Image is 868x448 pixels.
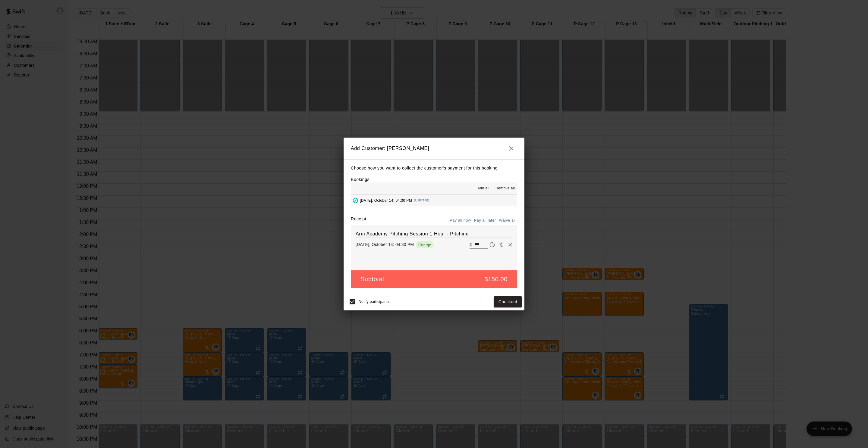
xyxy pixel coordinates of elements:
button: Pay all later [473,216,498,225]
span: Notify participants [359,300,390,304]
h5: Subtotal [360,275,384,283]
label: Bookings [351,177,370,182]
h6: Arm Academy Pitching Session 1 Hour - Pitching [356,230,512,238]
button: Pay all now [448,216,473,225]
span: [DATE], October 14: 04:30 PM [360,198,412,202]
button: Added - Collect Payment [351,196,360,205]
button: Waive all [497,216,517,225]
h2: Add Customer: [PERSON_NAME] [344,138,524,159]
span: Remove all [495,185,515,191]
button: Add all [474,184,493,193]
span: Pay later [488,242,497,247]
span: (Current) [414,198,429,202]
button: Checkout [494,296,522,307]
button: Remove [506,240,515,249]
span: Waive payment [497,242,506,247]
button: Remove all [493,184,517,193]
label: Receipt [351,216,366,225]
p: [DATE], October 14: 04:30 PM [356,241,414,247]
p: $ [470,242,472,248]
button: Added - Collect Payment[DATE], October 14: 04:30 PM(Current) [351,195,517,206]
span: Add all [477,185,489,191]
h5: $150.00 [485,275,508,283]
span: Charge [416,243,434,247]
p: Choose how you want to collect the customer's payment for this booking [351,164,517,172]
